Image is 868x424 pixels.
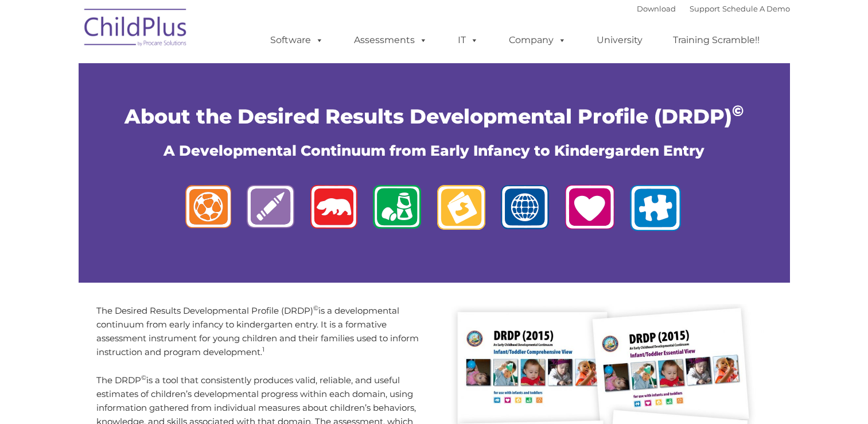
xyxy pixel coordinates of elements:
[722,4,790,13] a: Schedule A Demo
[690,4,720,13] a: Support
[313,304,318,312] sup: ©
[585,29,654,52] a: University
[176,178,692,242] img: logos
[164,142,704,159] span: A Developmental Continuum from Early Infancy to Kindergarden Entry
[446,29,490,52] a: IT
[732,102,744,120] sup: ©
[637,4,790,13] font: |
[79,1,193,58] img: ChildPlus by Procare Solutions
[124,104,744,129] span: About the Desired Results Developmental Profile (DRDP)
[262,345,264,353] sup: 1
[141,373,146,381] sup: ©
[342,29,439,52] a: Assessments
[259,29,335,52] a: Software
[637,4,676,13] a: Download
[661,29,771,52] a: Training Scramble!!
[497,29,578,52] a: Company
[96,304,426,359] p: The Desired Results Developmental Profile (DRDP) is a developmental continuum from early infancy ...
